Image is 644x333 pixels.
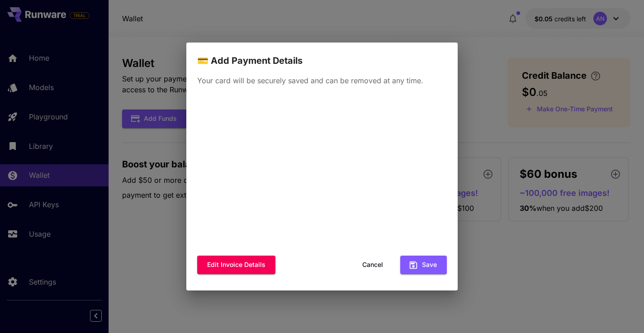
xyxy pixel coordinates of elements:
[195,95,449,250] iframe: Secure payment input frame
[197,75,447,86] p: Your card will be securely saved and can be removed at any time.
[186,43,458,68] h2: 💳 Add Payment Details
[352,256,393,274] button: Cancel
[400,256,447,274] button: Save
[197,256,275,274] button: Edit invoice details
